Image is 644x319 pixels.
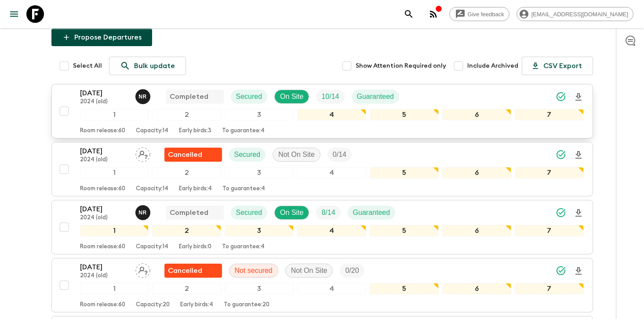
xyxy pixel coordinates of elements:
[225,283,294,294] div: 3
[236,207,262,218] p: Secured
[442,225,511,236] div: 6
[356,62,446,70] span: Show Attention Required only
[164,148,222,162] div: Flash Pack cancellation
[222,127,265,134] p: To guarantee: 4
[109,57,186,75] a: Bulk update
[573,208,584,218] svg: Download Onboarding
[370,283,439,294] div: 5
[73,62,102,70] span: Select All
[135,208,152,215] span: Nicolo Rubino
[152,283,221,294] div: 2
[180,301,213,308] p: Early birds: 4
[80,127,125,134] p: Room release: 60
[51,258,593,312] button: [DATE]2024 (old)Assign pack leaderUnable to secureNot securedNot On SiteTrip Fill1234567Room rele...
[136,243,168,250] p: Capacity: 14
[80,262,128,272] p: [DATE]
[515,283,584,294] div: 7
[357,91,394,102] p: Guaranteed
[463,11,509,18] span: Give feedback
[170,91,208,102] p: Completed
[345,265,359,276] p: 0 / 20
[321,207,335,218] p: 8 / 14
[136,185,168,192] p: Capacity: 14
[316,90,344,104] div: Trip Fill
[556,265,566,276] svg: Synced Successfully
[136,301,170,308] p: Capacity: 20
[297,225,366,236] div: 4
[168,149,202,160] p: Cancelled
[51,29,152,46] button: Propose Departures
[51,84,593,138] button: [DATE]2024 (old)Nicolo RubinoCompletedSecuredOn SiteTrip FillGuaranteed1234567Room release:60Capa...
[274,90,309,104] div: On Site
[51,142,593,196] button: [DATE]2024 (old)Assign pack leaderFlash Pack cancellationSecuredNot On SiteTrip Fill1234567Room r...
[467,62,518,70] span: Include Archived
[224,301,269,308] p: To guarantee: 20
[400,5,418,23] button: search adventures
[273,148,320,162] div: Not On Site
[80,283,149,294] div: 1
[449,7,509,21] a: Give feedback
[370,225,439,236] div: 5
[573,266,584,276] svg: Download Onboarding
[556,207,566,218] svg: Synced Successfully
[179,243,211,250] p: Early birds: 0
[80,109,149,120] div: 1
[340,264,364,278] div: Trip Fill
[442,167,511,178] div: 6
[231,206,268,220] div: Secured
[297,109,366,120] div: 4
[80,98,128,105] p: 2024 (old)
[170,207,208,218] p: Completed
[225,109,294,120] div: 3
[135,266,150,273] span: Assign pack leader
[164,264,222,278] div: Unable to secure
[297,283,366,294] div: 4
[135,92,152,99] span: Nicolo Rubino
[80,204,128,214] p: [DATE]
[225,167,294,178] div: 3
[80,156,128,163] p: 2024 (old)
[80,214,128,221] p: 2024 (old)
[285,264,333,278] div: Not On Site
[80,185,125,192] p: Room release: 60
[297,167,366,178] div: 4
[225,225,294,236] div: 3
[517,7,633,21] div: [EMAIL_ADDRESS][DOMAIN_NAME]
[515,225,584,236] div: 7
[280,207,303,218] p: On Site
[370,167,439,178] div: 5
[353,207,390,218] p: Guaranteed
[80,146,128,156] p: [DATE]
[229,148,266,162] div: Secured
[556,91,566,102] svg: Synced Successfully
[222,243,265,250] p: To guarantee: 4
[274,206,309,220] div: On Site
[168,265,202,276] p: Cancelled
[370,109,439,120] div: 5
[152,225,221,236] div: 2
[136,127,168,134] p: Capacity: 14
[522,57,593,75] button: CSV Export
[515,167,584,178] div: 7
[573,92,584,102] svg: Download Onboarding
[80,301,125,308] p: Room release: 60
[80,167,149,178] div: 1
[234,149,261,160] p: Secured
[278,149,315,160] p: Not On Site
[229,264,278,278] div: Not secured
[80,88,128,98] p: [DATE]
[235,265,273,276] p: Not secured
[231,90,268,104] div: Secured
[179,185,212,192] p: Early birds: 4
[5,5,23,23] button: menu
[333,149,346,160] p: 0 / 14
[152,167,221,178] div: 2
[51,200,593,254] button: [DATE]2024 (old)Nicolo RubinoCompletedSecuredOn SiteTrip FillGuaranteed1234567Room release:60Capa...
[573,150,584,160] svg: Download Onboarding
[327,148,352,162] div: Trip Fill
[80,272,128,279] p: 2024 (old)
[80,243,125,250] p: Room release: 60
[556,149,566,160] svg: Synced Successfully
[236,91,262,102] p: Secured
[80,225,149,236] div: 1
